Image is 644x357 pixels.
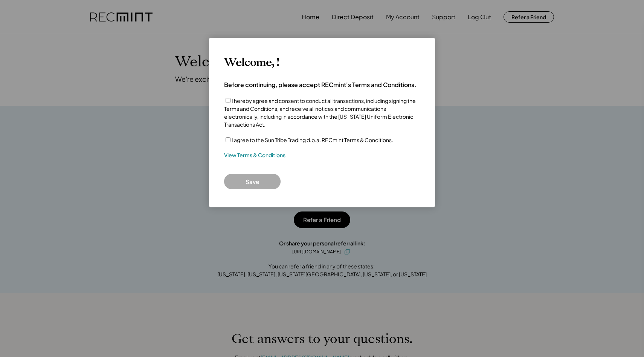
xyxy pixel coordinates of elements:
label: I hereby agree and consent to conduct all transactions, including signing the Terms and Condition... [224,97,416,128]
h3: Welcome, ! [224,56,279,69]
h4: Before continuing, please accept RECmint's Terms and Conditions. [224,81,417,89]
label: I agree to the Sun Tribe Trading d.b.a. RECmint Terms & Conditions. [232,136,393,143]
a: View Terms & Conditions [224,152,285,159]
button: Save [224,174,281,189]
